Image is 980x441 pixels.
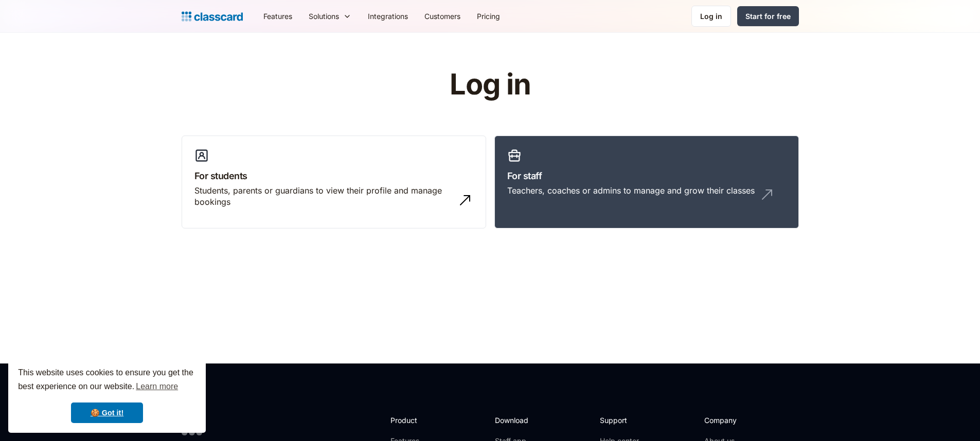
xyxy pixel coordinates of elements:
[494,136,799,229] a: For staffTeachers, coaches or admins to manage and grow their classes
[390,415,446,426] h2: Product
[327,69,653,101] h1: Log in
[194,185,453,208] div: Students, parents or guardians to view their profile and manage bookings
[360,5,416,28] a: Integrations
[309,11,339,22] div: Solutions
[507,185,755,196] div: Teachers, coaches or admins to manage and grow their classes
[737,6,799,26] a: Start for free
[416,5,469,28] a: Customers
[704,415,773,426] h2: Company
[507,169,786,183] h3: For staff
[182,9,243,24] a: Logo
[745,11,791,22] div: Start for free
[300,5,360,28] div: Solutions
[18,367,196,394] span: This website uses cookies to ensure you get the best experience on our website.
[194,169,473,183] h3: For students
[71,402,143,423] a: dismiss cookie message
[255,5,300,28] a: Features
[691,6,731,27] a: Log in
[495,415,537,426] h2: Download
[8,357,206,433] div: cookieconsent
[182,136,486,229] a: For studentsStudents, parents or guardians to view their profile and manage bookings
[600,415,642,426] h2: Support
[469,5,508,28] a: Pricing
[700,11,722,22] div: Log in
[134,379,180,394] a: learn more about cookies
